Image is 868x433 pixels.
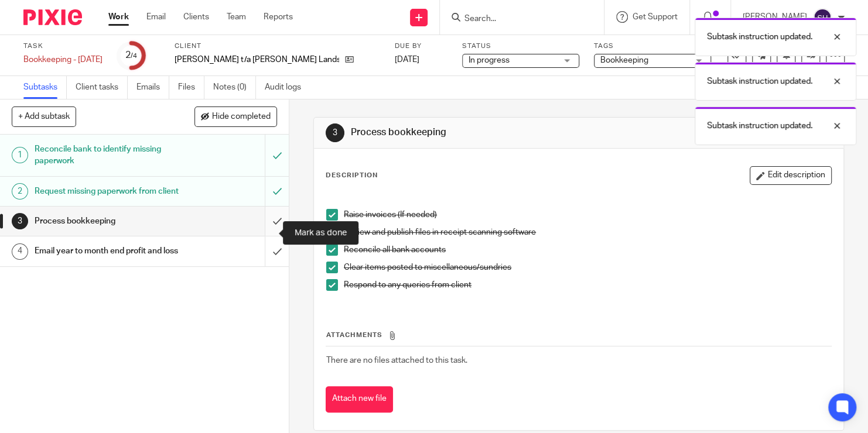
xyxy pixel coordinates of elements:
h1: Process bookkeeping [351,126,604,139]
img: Pixie [23,9,82,25]
label: Task [23,42,102,51]
p: Review and publish files in receipt scanning software [344,226,831,238]
h1: Reconcile bank to identify missing paperwork [35,140,180,170]
a: Email [146,11,166,23]
button: Hide completed [194,106,277,126]
a: Files [178,76,204,99]
p: Description [326,171,378,180]
button: + Add subtask [12,106,76,126]
div: 3 [326,123,344,142]
p: Reconcile all bank accounts [344,244,831,256]
label: Due by [395,42,447,51]
p: Subtask instruction updated. [707,75,812,87]
span: Hide completed [212,112,271,122]
button: Attach new file [326,386,393,413]
a: Clients [183,11,209,23]
a: Client tasks [76,76,128,99]
a: Work [108,11,129,23]
p: Raise invoices (If needed) [344,209,831,221]
div: 2 [125,49,137,62]
h1: Email year to month end profit and loss [35,242,180,260]
div: 4 [12,243,28,260]
button: Edit description [750,166,832,185]
div: 2 [12,183,28,200]
p: [PERSON_NAME] t/a [PERSON_NAME] Landscaping [175,54,339,66]
span: [DATE] [395,56,419,64]
h1: Request missing paperwork from client [35,183,180,200]
small: /4 [131,53,137,59]
a: Team [227,11,246,23]
p: Respond to any queries from client [344,279,831,291]
a: Subtasks [23,76,67,99]
h1: Process bookkeeping [35,212,180,230]
span: Attachments [326,332,382,338]
a: Reports [264,11,293,23]
a: Emails [136,76,169,99]
span: There are no files attached to this task. [326,356,467,365]
img: svg%3E [813,8,832,27]
p: Clear items posted to miscellaneous/sundries [344,262,831,273]
div: Bookkeeping - [DATE] [23,54,102,66]
a: Notes (0) [213,76,256,99]
div: Bookkeeping - June 2025 [23,54,102,66]
div: 3 [12,213,28,229]
a: Audit logs [265,76,310,99]
div: 1 [12,147,28,163]
p: Subtask instruction updated. [707,120,812,132]
p: Subtask instruction updated. [707,31,812,43]
label: Client [175,42,380,51]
